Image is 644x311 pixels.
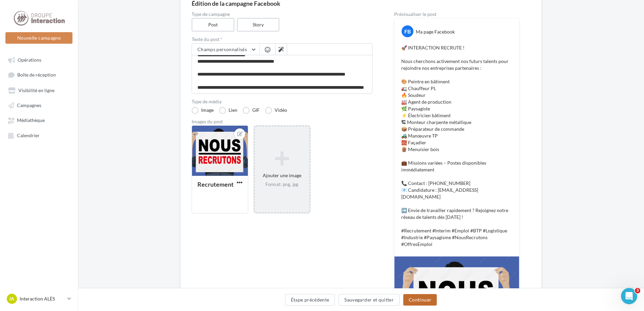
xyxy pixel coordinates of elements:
[4,129,74,141] a: Calendrier
[9,295,14,302] span: IA
[635,288,640,293] span: 3
[5,32,72,44] button: Nouvelle campagne
[197,181,234,188] div: Recrutement
[192,12,372,17] label: Type de campagne
[197,46,247,52] span: Champs personnalisés
[17,102,41,108] span: Campagnes
[339,294,400,306] button: Sauvegarder et quitter
[401,44,512,248] p: 🚀 INTERACTION RECRUTE ! Nous cherchons activement nos futurs talents pour rejoindre nos entrepris...
[4,68,74,81] a: Boîte de réception
[192,18,234,32] label: Post
[243,107,260,114] label: GIF
[285,294,335,306] button: Étape précédente
[17,118,45,123] span: Médiathèque
[219,107,237,114] label: Lien
[394,12,519,17] div: Prévisualiser le post
[416,28,455,35] div: Ma page Facebook
[192,44,259,55] button: Champs personnalisés
[18,87,55,93] span: Visibilité en ligne
[4,114,74,126] a: Médiathèque
[17,132,40,138] span: Calendrier
[265,107,287,114] label: Vidéo
[4,54,74,66] a: Opérations
[20,295,65,302] p: Interaction ALÈS
[5,292,72,305] a: IA Interaction ALÈS
[403,294,437,306] button: Continuer
[4,99,74,111] a: Campagnes
[4,84,74,96] a: Visibilité en ligne
[192,107,214,114] label: Image
[18,57,41,63] span: Opérations
[402,25,413,37] div: FB
[192,99,372,104] label: Type de média
[192,0,530,6] div: Édition de la campagne Facebook
[237,18,280,32] label: Story
[621,288,637,304] iframe: Intercom live chat
[192,37,372,42] label: Texte du post *
[192,119,372,124] div: Images du post
[17,72,56,78] span: Boîte de réception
